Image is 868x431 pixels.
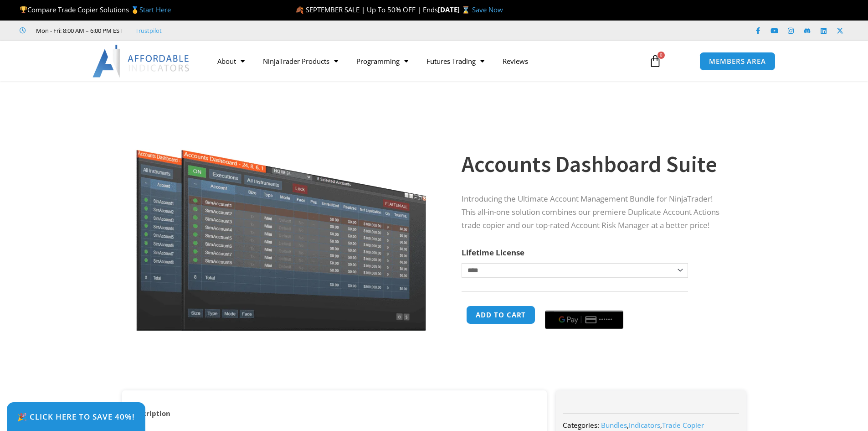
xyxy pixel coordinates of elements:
h1: Accounts Dashboard Suite [462,148,728,180]
button: Add to cart [466,306,535,324]
a: NinjaTrader Products [254,51,347,72]
a: Reviews [493,51,537,72]
text: •••••• [599,317,613,323]
span: 🍂 SEPTEMBER SALE | Up To 50% OFF | Ends [295,5,438,14]
nav: Menu [208,51,638,72]
a: MEMBERS AREA [699,52,776,71]
a: Futures Trading [417,51,493,72]
span: 0 [657,52,665,59]
a: 🎉 Click Here to save 40%! [7,402,145,431]
label: Lifetime License [462,247,524,258]
iframe: Secure payment input frame [543,304,625,305]
a: 0 [635,48,675,74]
a: Save Now [472,5,503,14]
span: Compare Trade Copier Solutions 🥇 [20,5,171,14]
p: Introducing the Ultimate Account Management Bundle for NinjaTrader! This all-in-one solution comb... [462,192,728,232]
span: Mon - Fri: 8:00 AM – 6:00 PM EST [34,25,123,36]
span: MEMBERS AREA [709,58,766,65]
img: LogoAI | Affordable Indicators – NinjaTrader [92,45,190,78]
a: Start Here [139,5,171,14]
button: Buy with GPay [545,311,623,329]
strong: [DATE] ⌛ [438,5,472,14]
img: 🏆 [20,6,27,13]
span: 🎉 Click Here to save 40%! [17,413,135,421]
img: Screenshot 2024-08-26 155710eeeee | Affordable Indicators – NinjaTrader [135,97,428,331]
a: About [208,51,254,72]
a: Programming [347,51,417,72]
a: Trustpilot [135,25,162,36]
